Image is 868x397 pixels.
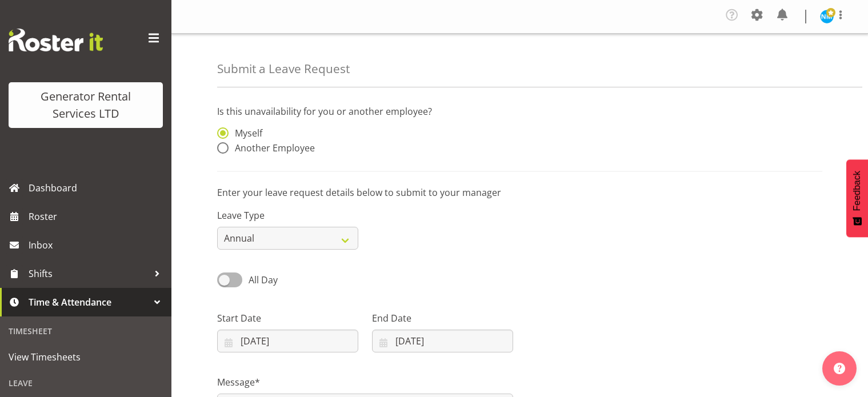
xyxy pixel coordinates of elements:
[217,208,358,222] label: Leave Type
[29,236,166,254] span: Inbox
[217,330,358,352] input: Click to select...
[20,88,151,122] div: Generator Rental Services LTD
[29,179,166,197] span: Dashboard
[372,330,513,352] input: Click to select...
[9,29,103,51] img: Rosterit website logo
[834,363,845,374] img: help-xxl-2.png
[29,294,149,311] span: Time & Attendance
[217,311,358,325] label: Start Date
[217,186,822,199] p: Enter your leave request details below to submit to your manager
[29,208,166,225] span: Roster
[372,311,513,325] label: End Date
[9,348,163,366] span: View Timesheets
[217,62,350,75] h4: Submit a Leave Request
[249,274,278,286] span: All Day
[229,127,262,139] span: Myself
[3,319,169,343] div: Timesheet
[217,375,513,389] label: Message*
[217,105,822,118] p: Is this unavailability for you or another employee?
[29,265,149,282] span: Shifts
[3,343,169,371] a: View Timesheets
[852,171,862,211] span: Feedback
[3,371,169,395] div: Leave
[229,142,315,154] span: Another Employee
[820,10,834,23] img: nick-mcdonald10123.jpg
[846,159,868,237] button: Feedback - Show survey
